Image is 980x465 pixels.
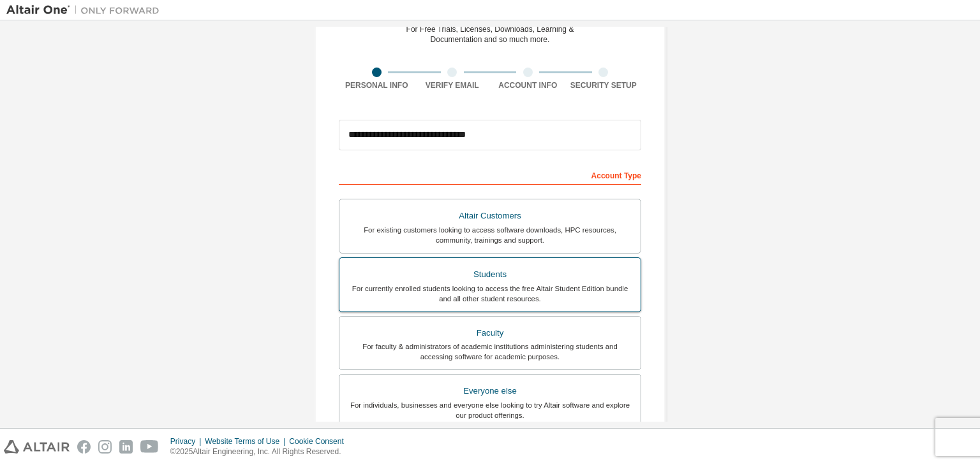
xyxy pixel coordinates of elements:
img: Altair One [6,4,166,17]
img: instagram.svg [98,440,112,454]
div: Privacy [170,436,205,447]
div: Verify Email [415,80,491,90]
div: Security Setup [566,80,642,90]
div: Students [347,266,633,283]
div: Everyone else [347,382,633,400]
div: For Free Trials, Licenses, Downloads, Learning & Documentation and so much more. [406,24,574,45]
img: youtube.svg [140,440,159,454]
p: © 2025 Altair Engineering, Inc. All Rights Reserved. [170,447,352,457]
div: Personal Info [339,80,415,90]
div: For faculty & administrators of academic institutions administering students and accessing softwa... [347,341,633,362]
div: For individuals, businesses and everyone else looking to try Altair software and explore our prod... [347,400,633,420]
img: facebook.svg [77,440,91,454]
div: For existing customers looking to access software downloads, HPC resources, community, trainings ... [347,225,633,245]
div: Cookie Consent [289,436,351,447]
div: Faculty [347,324,633,342]
div: Website Terms of Use [205,436,289,447]
img: linkedin.svg [119,440,133,454]
div: Account Type [339,164,641,185]
div: Altair Customers [347,207,633,225]
div: For currently enrolled students looking to access the free Altair Student Edition bundle and all ... [347,283,633,304]
div: Account Info [490,80,566,90]
img: altair_logo.svg [4,440,70,454]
